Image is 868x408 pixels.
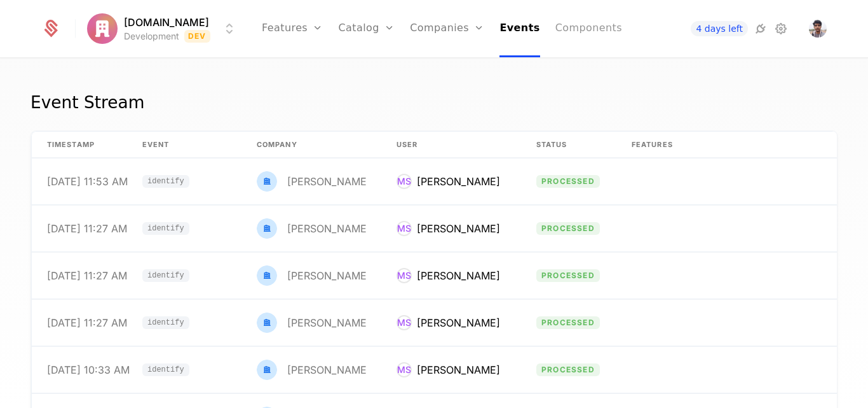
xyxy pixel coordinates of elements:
span: processed [536,222,600,235]
img: Mohammad Shan [257,218,277,239]
span: identify [142,316,189,329]
span: identify [142,222,189,235]
div: [PERSON_NAME] [287,365,370,375]
img: Mohammad Shan [257,171,277,192]
span: identify [147,225,184,232]
div: [PERSON_NAME] [417,174,500,189]
span: identify [147,272,184,279]
img: Mohammad Shan [257,265,277,286]
div: Mohammad Shan [397,221,500,236]
span: processed [536,363,600,376]
div: [DATE] 11:27 AM [47,223,127,234]
div: Mohammad Shan [397,268,500,283]
button: Open user button [809,20,827,38]
div: Event Stream [31,90,144,115]
th: Event [127,132,241,158]
div: Mohammad Shan [397,362,500,377]
div: Mohammad Shan [257,360,366,380]
div: [PERSON_NAME] [287,271,370,281]
div: Mohammad Shan [397,315,500,330]
div: Mohammad Shan [257,218,366,239]
img: Mohammad Shan [257,313,277,333]
th: Company [241,132,381,158]
div: Mohammad Shan [397,174,500,189]
a: Integrations [753,21,768,36]
div: [PERSON_NAME] [417,221,500,236]
th: User [381,132,521,158]
a: Settings [773,21,789,36]
span: processed [536,316,600,329]
div: [PERSON_NAME] [287,318,370,328]
div: Mohammad Shan [257,313,366,333]
div: [PERSON_NAME] [417,315,500,330]
div: Mohammad Shan [257,171,366,192]
div: Mohammad Shan [257,265,366,286]
div: MS [397,315,412,330]
div: [PERSON_NAME] [417,362,500,377]
span: identify [147,178,184,185]
th: timestamp [32,132,127,158]
a: 4 days left [691,21,748,36]
div: [PERSON_NAME] [417,268,500,283]
span: identify [147,366,184,374]
div: [DATE] 11:27 AM [47,271,127,281]
div: MS [397,221,412,236]
div: MS [397,174,412,189]
img: Mohammad Shan [257,360,277,380]
th: Status [521,132,616,158]
span: identify [142,269,189,282]
div: MS [397,268,412,283]
span: identify [142,363,189,376]
th: Features [616,132,826,158]
span: [DOMAIN_NAME] [124,15,209,30]
div: [DATE] 11:53 AM [47,176,128,186]
img: Mohammad Shan [809,20,827,38]
span: processed [536,175,600,188]
button: Select environment [91,15,237,43]
div: [DATE] 10:33 AM [47,365,130,375]
img: Expensio.io [87,13,118,44]
span: Dev [184,30,210,43]
span: processed [536,269,600,282]
div: [PERSON_NAME] [287,223,370,234]
div: MS [397,362,412,377]
div: [PERSON_NAME] [287,176,370,186]
div: Development [124,30,179,43]
span: identify [147,319,184,327]
span: identify [142,175,189,188]
div: [DATE] 11:27 AM [47,318,127,328]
